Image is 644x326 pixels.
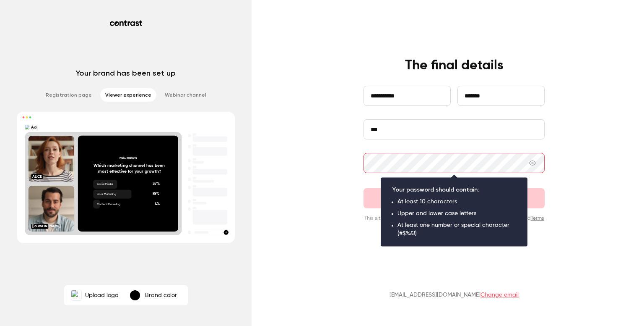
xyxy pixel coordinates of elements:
button: Brand color [123,287,186,304]
a: Change email [480,292,519,298]
label: AolUpload logo [66,287,123,304]
p: [EMAIL_ADDRESS][DOMAIN_NAME] [390,291,519,299]
img: Aol [71,290,81,300]
p: This site is protected by reCAPTCHA and the Google and apply. [364,215,545,229]
a: Privacy Policy [489,216,521,221]
h4: The final details [405,57,504,74]
li: Webinar channel [160,88,211,102]
li: Registration page [41,88,97,102]
p: Brand color [145,291,177,300]
li: Viewer experience [100,88,156,102]
p: Your brand has been set up [76,68,176,78]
